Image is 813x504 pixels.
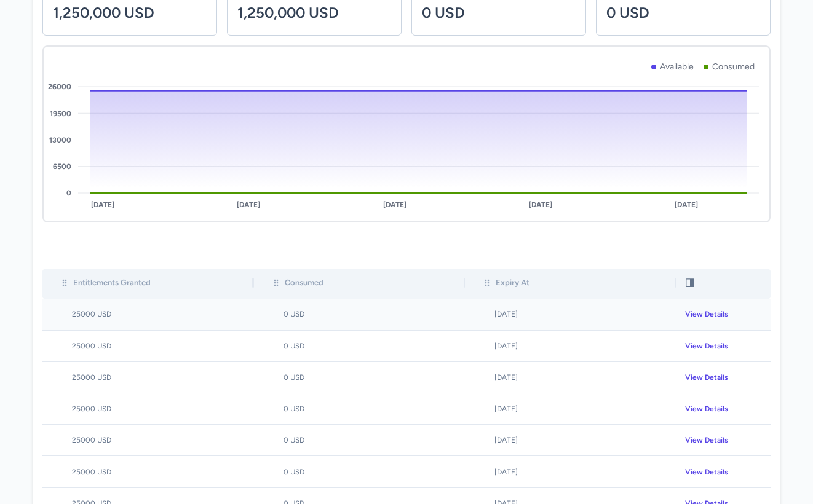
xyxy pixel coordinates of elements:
p: Available [660,61,694,73]
p: 0 USD [422,2,576,24]
tspan: [DATE] [529,200,552,209]
td: 25000 USD [42,330,254,361]
p: 0 USD [606,2,760,24]
tspan: [DATE] [675,200,698,209]
tspan: 6500 [53,162,71,171]
td: 25000 USD [42,393,254,425]
div: View Details [685,309,770,319]
td: 0 USD [254,425,466,456]
td: [DATE] [465,361,676,393]
td: [DATE] [465,299,676,330]
td: 0 USD [254,330,466,361]
div: Entitlements Granted [60,277,151,289]
div: Consumed [271,277,323,289]
tspan: 26000 [48,82,71,91]
div: View Details [685,435,770,445]
p: 1,250,000 USD [53,2,207,24]
td: 25000 USD [42,456,254,487]
td: 0 USD [254,456,466,487]
td: 25000 USD [42,425,254,456]
div: View Details [685,341,770,351]
td: [DATE] [465,456,676,487]
tspan: 13000 [49,136,71,144]
td: 25000 USD [42,299,254,330]
td: 0 USD [254,299,466,330]
td: 25000 USD [42,361,254,393]
td: [DATE] [465,330,676,361]
div: View Details [685,467,770,477]
p: 1,250,000 USD [237,2,391,24]
tspan: 0 [66,189,71,197]
p: Consumed [712,61,755,73]
tspan: [DATE] [237,200,260,209]
div: View Details [685,404,770,414]
tspan: [DATE] [91,200,114,209]
td: 0 USD [254,393,466,425]
div: View Details [685,372,770,382]
tspan: [DATE] [383,200,406,209]
td: [DATE] [465,425,676,456]
div: Expiry At [482,277,529,289]
tspan: 19500 [50,109,71,118]
td: 0 USD [254,361,466,393]
td: [DATE] [465,393,676,425]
